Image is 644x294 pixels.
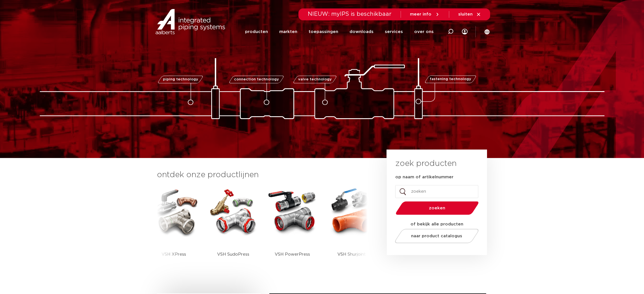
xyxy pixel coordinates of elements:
[414,20,434,43] a: over ons
[309,20,338,43] a: toepassingen
[410,12,431,16] span: meer info
[163,78,198,81] span: piping technology
[395,174,453,180] label: op naam of artikelnummer
[157,169,368,181] h3: ontdek onze productlijnen
[267,186,318,272] a: VSH PowerPress
[245,20,268,43] a: producten
[234,78,279,81] span: connection technology
[308,11,392,17] span: NIEUW: myIPS is beschikbaar
[275,237,310,272] p: VSH PowerPress
[350,20,374,43] a: downloads
[326,186,377,272] a: VSH Shurjoint
[458,12,481,17] a: sluiten
[462,20,468,43] div: my IPS
[458,12,473,16] span: sluiten
[395,158,457,169] h3: zoek producten
[410,206,464,210] span: zoeken
[411,222,463,226] strong: of bekijk alle producten
[217,237,249,272] p: VSH SudoPress
[393,229,480,243] a: naar product catalogus
[208,186,259,272] a: VSH SudoPress
[430,78,471,81] span: fastening technology
[161,237,186,272] p: VSH XPress
[410,12,440,17] a: meer info
[411,234,462,238] span: naar product catalogus
[149,186,199,272] a: VSH XPress
[298,78,332,81] span: valve technology
[393,201,481,215] button: zoeken
[395,185,478,198] input: zoeken
[385,20,403,43] a: services
[337,237,366,272] p: VSH Shurjoint
[245,20,434,43] nav: Menu
[279,20,297,43] a: markten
